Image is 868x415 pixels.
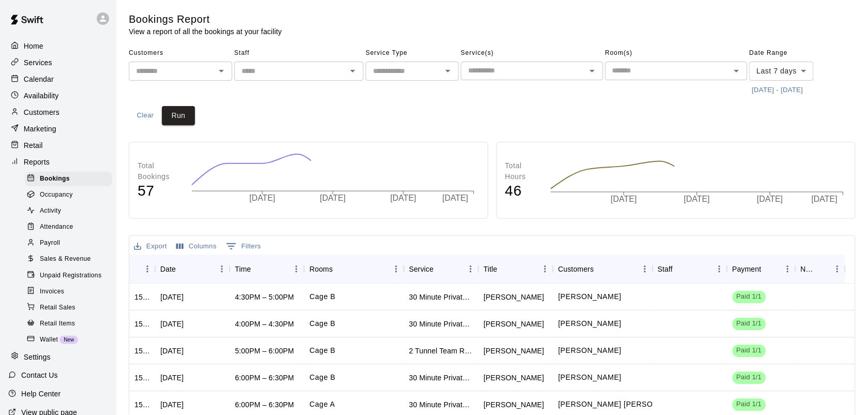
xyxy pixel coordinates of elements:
a: Settings [8,349,108,365]
span: Retail Sales [40,303,76,313]
div: Notes [796,255,845,284]
div: Service [404,255,478,284]
tspan: [DATE] [757,195,783,204]
p: Services [24,57,52,68]
div: Staff [658,255,673,284]
a: WalletNew [25,332,116,348]
span: Invoices [40,287,64,297]
p: Cage B [309,318,335,329]
p: Cage B [309,372,335,383]
button: Sort [434,262,448,276]
div: Occupancy [25,188,112,202]
div: Rooms [304,255,403,284]
span: Unpaid Registrations [40,271,101,281]
a: Customers [8,105,108,120]
div: 1516682 [134,346,150,356]
span: Date Range [750,45,840,62]
div: Payment [732,255,761,284]
button: Open [585,64,600,78]
div: Chau Chan [484,373,544,383]
div: 30 Minute Private Open Cage (Softball/Baseball) [409,319,473,329]
a: Retail Items [25,316,116,332]
button: Open [214,64,229,78]
h5: Bookings Report [129,12,282,26]
button: Menu [214,261,230,277]
div: 5:00PM – 6:00PM [235,346,294,356]
a: Retail Sales [25,300,116,316]
h4: 46 [505,182,540,200]
a: Occupancy [25,187,116,203]
button: [DATE] - [DATE] [750,82,806,98]
span: Service Type [366,45,459,62]
button: Menu [712,261,727,277]
a: Services [8,55,108,70]
span: Paid 1/1 [732,346,766,355]
div: Time [230,255,304,284]
div: 4:00PM – 4:30PM [235,319,294,329]
p: Cage B [309,345,335,356]
span: Activity [40,206,61,216]
div: Attendance [25,220,112,234]
p: Help Center [21,389,61,399]
button: Sort [176,262,190,276]
p: Cage B [309,291,335,302]
button: Menu [463,261,478,277]
div: 1516809 [134,319,150,329]
div: Time [235,255,251,284]
div: 1515742 [134,399,150,410]
p: Availability [24,91,59,101]
button: Menu [388,261,404,277]
a: Sales & Revenue [25,251,116,268]
div: Payroll [25,236,112,250]
h4: 57 [138,182,181,200]
a: Calendar [8,71,108,87]
tspan: [DATE] [321,194,347,203]
div: Availability [8,88,108,103]
a: Reports [8,154,108,170]
span: Paid 1/1 [732,373,766,382]
p: View a report of all the bookings at your facility [129,26,282,37]
div: Staff [653,255,727,284]
div: Retail Items [25,317,112,331]
a: Attendance [25,219,116,235]
div: Mon, Oct 13, 2025 [160,373,184,383]
span: Customers [129,45,232,62]
button: Menu [289,261,304,277]
button: Open [346,64,360,78]
button: Select columns [174,239,219,255]
div: 1516815 [134,292,150,302]
tspan: [DATE] [444,194,470,203]
span: Room(s) [605,45,747,62]
p: Total Bookings [138,160,181,182]
div: Customers [553,255,652,284]
p: Contact Us [21,370,58,380]
div: 30 Minute Private Open Cage (Softball/Baseball) [409,399,473,410]
div: Rooms [309,255,333,284]
a: Bookings [25,171,116,187]
span: Wallet [40,335,58,345]
button: Export [131,239,170,255]
button: Sort [134,262,149,276]
div: Date [160,255,176,284]
a: Marketing [8,121,108,137]
p: Total Hours [505,160,540,182]
a: Home [8,38,108,54]
div: 1516127 [134,373,150,383]
button: Sort [251,262,265,276]
p: Marketing [24,124,56,134]
div: Activity [25,204,112,218]
tspan: [DATE] [611,195,637,204]
div: Mon, Oct 13, 2025 [160,346,184,356]
button: Menu [830,261,845,277]
span: Payroll [40,238,60,248]
span: Staff [234,45,364,62]
button: Sort [673,262,687,276]
p: Reports [24,157,50,167]
div: Last 7 days [750,62,814,81]
p: Cage A [309,399,335,410]
button: Sort [815,262,830,276]
p: Nick Rammer [558,345,621,356]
